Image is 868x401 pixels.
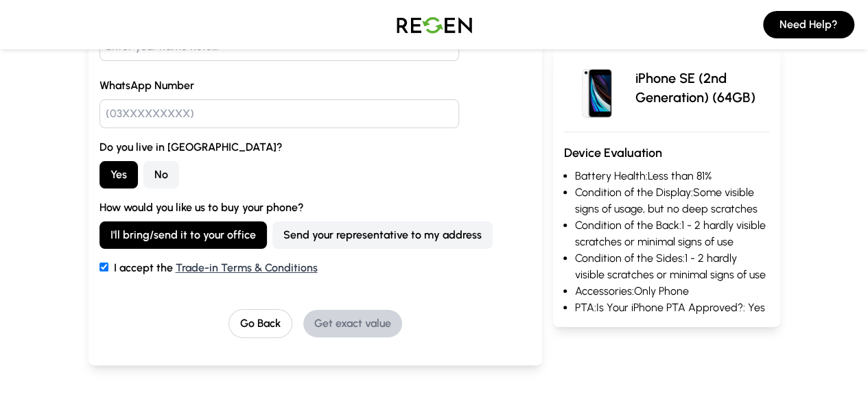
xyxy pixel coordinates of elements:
[99,99,459,128] input: (03XXXXXXXXX)
[176,261,318,274] a: Trade-in Terms & Conditions
[386,5,482,44] img: Logo
[99,260,531,276] label: I accept the
[635,69,769,107] p: iPhone SE (2nd Generation) (64GB)
[99,221,267,249] button: I'll bring/send it to your office
[575,168,769,184] li: Battery Health: Less than 81%
[564,143,769,162] h3: Device Evaluation
[99,139,531,156] label: Do you live in [GEOGRAPHIC_DATA]?
[272,221,493,249] button: Send your representative to my address
[564,55,630,121] img: iPhone SE (2nd Generation)
[575,300,769,316] li: PTA: Is Your iPhone PTA Approved?: Yes
[143,161,179,189] button: No
[99,77,531,94] label: WhatsApp Number
[303,310,402,337] button: Get exact value
[99,161,138,189] button: Yes
[575,184,769,217] li: Condition of the Display: Some visible signs of usage, but no deep scratches
[575,217,769,250] li: Condition of the Back: 1 - 2 hardly visible scratches or minimal signs of use
[228,309,292,338] button: Go Back
[575,250,769,283] li: Condition of the Sides: 1 - 2 hardly visible scratches or minimal signs of use
[763,11,854,38] button: Need Help?
[99,263,108,271] input: I accept the Trade-in Terms & Conditions
[99,199,531,216] label: How would you like us to buy your phone?
[575,283,769,300] li: Accessories: Only Phone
